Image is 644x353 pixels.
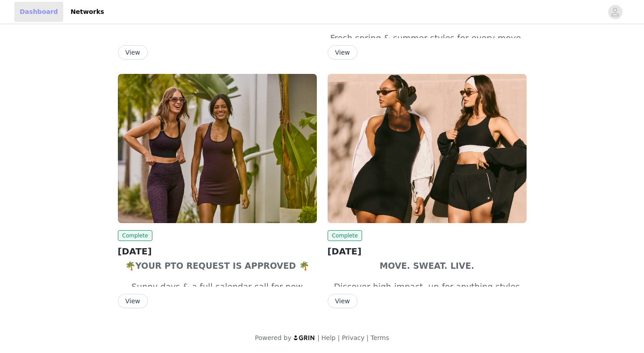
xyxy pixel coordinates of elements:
[328,298,358,305] a: View
[330,34,527,43] span: Fresh spring & summer styles for every move.
[330,282,526,304] span: Discover high-impact, up-for-anything styles designed to keep up with your every moment.
[118,74,317,223] img: Fabletics
[611,5,619,19] div: avatar
[125,261,309,271] strong: 🌴YOUR PTO REQUEST IS APPROVED 🌴
[118,49,148,56] a: View
[255,334,291,341] span: Powered by
[328,294,358,308] button: View
[367,334,369,341] span: |
[380,261,474,271] strong: MOVE. SWEAT. LIVE.
[118,294,148,308] button: View
[14,2,63,22] a: Dashboard
[118,45,148,60] button: View
[328,245,527,258] h2: [DATE]
[337,334,340,341] span: |
[293,335,316,340] img: logo
[65,2,109,22] a: Networks
[118,245,317,258] h2: [DATE]
[328,74,527,223] img: Fabletics
[126,37,314,72] span: Higher hems, cooler fabrics, brighter hues - energize every move in performance must-haves
[118,230,153,241] span: Complete
[317,334,320,341] span: |
[342,334,365,341] a: Privacy
[132,282,309,304] span: Sunny days & a full calendar call for new escape-worthy styles.
[328,49,358,56] a: View
[328,45,358,60] button: View
[118,298,148,305] a: View
[162,13,272,26] strong: Electric Essentials
[328,230,363,241] span: Complete
[321,334,336,341] a: Help
[371,334,389,341] a: Terms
